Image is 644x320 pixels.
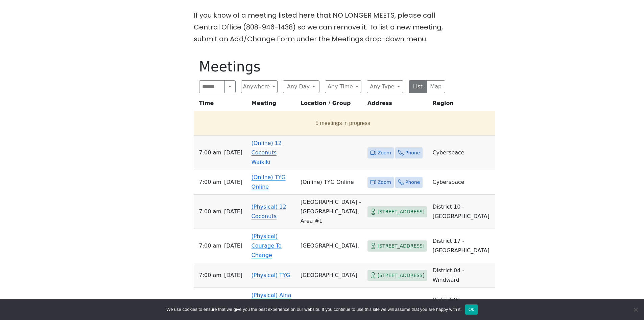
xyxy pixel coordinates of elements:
[298,170,365,195] td: (Online) TYG Online
[252,204,286,219] a: (Physical) 12 Coconuts
[298,195,365,229] td: [GEOGRAPHIC_DATA] - [GEOGRAPHIC_DATA], Area #1
[298,99,365,111] th: Location / Group
[427,80,445,93] button: Map
[241,80,278,93] button: Anywhere
[224,241,242,251] span: [DATE]
[405,149,420,157] span: Phone
[194,9,451,45] p: If you know of a meeting listed here that NO LONGER MEETS, please call Central Office (808-946-14...
[199,59,445,75] h1: Meetings
[632,306,639,313] span: No
[252,140,282,165] a: (Online) 12 Coconuts Waikiki
[199,207,221,216] span: 7:00 AM
[378,242,425,250] span: [STREET_ADDRESS]
[224,148,242,157] span: [DATE]
[325,80,361,93] button: Any Time
[378,271,425,280] span: [STREET_ADDRESS]
[367,80,403,93] button: Any Type
[409,80,427,93] button: List
[252,272,290,278] a: (Physical) TYG
[199,271,221,280] span: 7:00 AM
[430,99,495,111] th: Region
[252,292,291,317] a: (Physical) Aina Haina Women's
[196,114,490,133] button: 5 meetings in progress
[430,229,495,263] td: District 17 - [GEOGRAPHIC_DATA]
[378,149,391,157] span: Zoom
[365,99,430,111] th: Address
[465,304,478,315] button: Ok
[249,99,298,111] th: Meeting
[298,263,365,288] td: [GEOGRAPHIC_DATA]
[430,195,495,229] td: District 10 - [GEOGRAPHIC_DATA]
[199,177,221,187] span: 7:00 AM
[224,271,242,280] span: [DATE]
[378,208,425,216] span: [STREET_ADDRESS]
[199,80,225,93] input: Search
[224,177,242,187] span: [DATE]
[430,263,495,288] td: District 04 - Windward
[430,136,495,170] td: Cyberspace
[252,233,282,258] a: (Physical) Courage To Change
[224,80,235,93] button: Search
[283,80,319,93] button: Any Day
[378,178,391,187] span: Zoom
[224,207,242,216] span: [DATE]
[166,306,461,313] span: We use cookies to ensure that we give you the best experience on our website. If you continue to ...
[298,229,365,263] td: [GEOGRAPHIC_DATA],
[194,99,249,111] th: Time
[405,178,420,187] span: Phone
[252,174,286,190] a: (Online) TYG Online
[199,241,221,251] span: 7:00 AM
[430,170,495,195] td: Cyberspace
[199,148,221,157] span: 7:00 AM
